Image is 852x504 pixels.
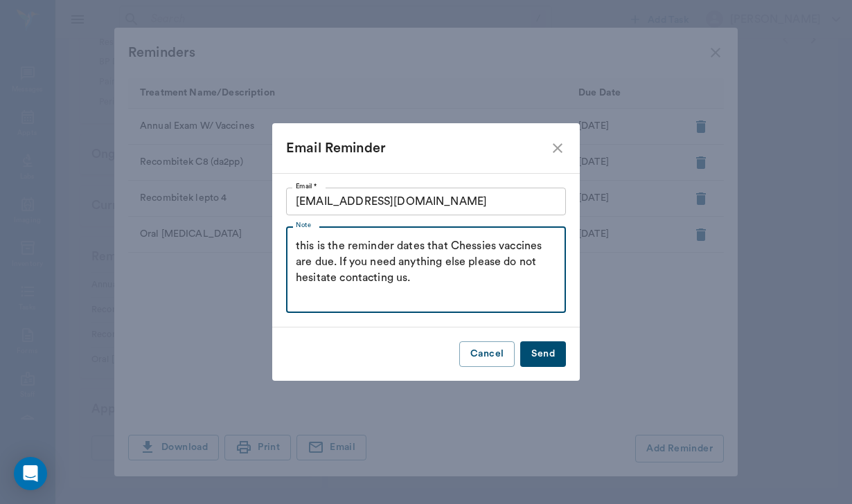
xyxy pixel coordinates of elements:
[296,220,311,230] label: Note
[520,341,566,367] button: Send
[549,140,566,156] button: close
[286,137,549,159] div: Email Reminder
[459,341,515,367] button: Cancel
[296,181,317,191] label: Email *
[14,457,47,490] div: Open Intercom Messenger
[296,238,556,302] textarea: this is the reminder dates that Chessies vaccines are due. If you need anything else please do no...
